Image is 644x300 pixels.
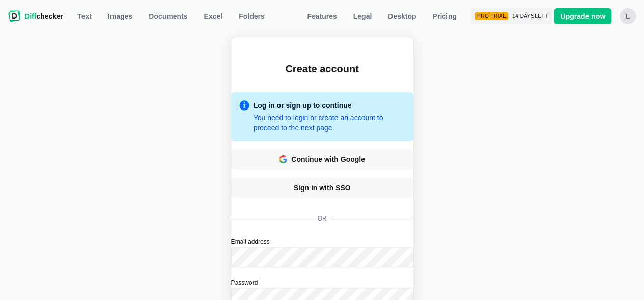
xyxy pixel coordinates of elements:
[233,8,271,24] button: Folders
[231,247,413,267] input: Email address
[558,11,607,21] span: Upgrade now
[231,237,413,267] label: Email address
[102,8,138,24] a: Images
[237,11,267,21] span: Folders
[475,12,508,20] div: Pro Trial
[106,11,134,21] span: Images
[239,113,405,133] div: You need to login or create an account to proceed to the next page
[305,11,339,21] span: Features
[292,183,353,193] span: Sign in with SSO
[254,100,352,111] div: Log in or sign up to continue
[143,8,193,24] a: Documents
[301,8,343,24] a: Features
[8,8,63,24] a: Diffchecker
[291,154,365,165] div: Continue with Google
[24,12,36,20] span: Diff
[386,11,418,21] span: Desktop
[24,11,63,21] span: checker
[75,11,94,21] span: Text
[347,8,378,24] a: Legal
[430,11,458,21] span: Pricing
[202,11,225,21] span: Excel
[71,8,98,24] a: Text
[351,11,374,21] span: Legal
[382,8,422,24] a: Desktop
[512,13,548,19] span: 14 days left
[231,149,413,170] button: Continue with Google
[620,8,636,24] button: l
[231,206,413,229] div: or
[231,178,413,198] a: Sign in with SSO
[147,11,189,21] span: Documents
[554,8,611,24] a: Upgrade now
[426,8,462,24] a: Pricing
[8,10,20,22] img: Diffchecker logo
[198,8,229,24] a: Excel
[231,62,413,76] h2: Create account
